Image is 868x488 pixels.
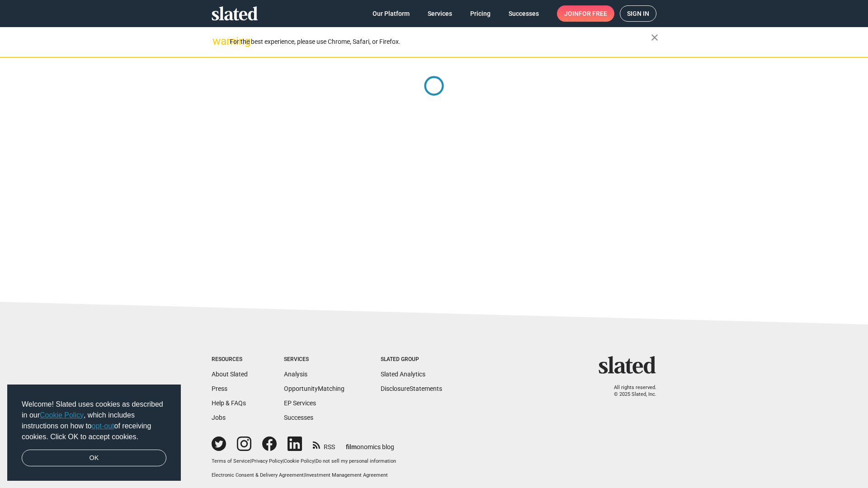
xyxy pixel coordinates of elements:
[22,399,166,442] span: Welcome! Slated uses cookies as described in our , which includes instructions on how to of recei...
[627,6,649,21] span: Sign in
[212,371,248,378] a: About Slated
[564,5,607,22] span: Join
[284,458,314,464] a: Cookie Policy
[284,371,307,378] a: Analysis
[501,5,546,22] a: Successes
[284,399,316,407] a: EP Services
[251,458,283,464] a: Privacy Policy
[230,36,651,48] div: For the best experience, please use Chrome, Safari, or Firefox.
[305,472,388,478] a: Investment Management Agreement
[346,443,357,450] span: film
[428,5,452,22] span: Services
[212,472,304,478] a: Electronic Consent & Delivery Agreement
[381,371,425,378] a: Slated Analytics
[314,458,316,464] span: |
[40,411,84,419] a: Cookie Policy
[381,385,442,392] a: DisclosureStatements
[365,5,417,22] a: Our Platform
[620,5,656,22] a: Sign in
[212,385,227,392] a: Press
[470,5,491,22] span: Pricing
[212,458,250,464] a: Terms of Service
[316,458,396,465] button: Do not sell my personal information
[604,385,656,398] p: All rights reserved. © 2025 Slated, Inc.
[420,5,459,22] a: Services
[212,414,226,421] a: Jobs
[579,5,607,22] span: for free
[7,385,181,481] div: cookieconsent
[212,399,246,407] a: Help & FAQs
[557,5,614,22] a: Joinfor free
[346,436,394,451] a: filmonomics blog
[313,437,335,451] a: RSS
[284,414,313,421] a: Successes
[304,472,305,478] span: |
[212,356,248,363] div: Resources
[250,458,251,464] span: |
[22,450,166,467] a: dismiss cookie message
[463,5,498,22] a: Pricing
[373,5,410,22] span: Our Platform
[649,32,660,43] mat-icon: close
[381,356,442,363] div: Slated Group
[283,458,284,464] span: |
[509,5,539,22] span: Successes
[284,356,344,363] div: Services
[212,36,223,47] mat-icon: warning
[92,422,114,430] a: opt-out
[284,385,344,392] a: OpportunityMatching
